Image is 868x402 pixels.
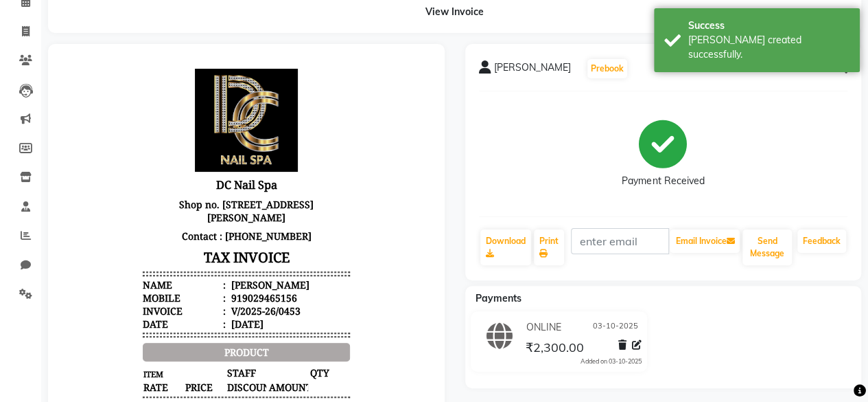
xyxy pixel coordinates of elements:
div: Bill created successfully. [688,33,849,62]
span: : [161,234,164,247]
small: Temporary Nail extension [81,344,163,366]
span: Payments [476,292,521,304]
div: [PERSON_NAME] [167,221,248,234]
span: : [161,221,164,234]
div: SUBTOTAL [81,386,131,399]
button: Prebook [587,59,627,78]
button: Send Message [742,230,792,265]
span: [PERSON_NAME] [494,60,571,80]
div: [DATE] [167,260,202,273]
div: Added on 03-10-2025 [580,357,642,366]
p: Contact : [PHONE_NUMBER] [81,169,288,188]
a: Feedback [797,230,846,253]
span: ₹2,300.00 [206,366,246,381]
span: 03-10-2025 [593,320,638,335]
div: Name [81,221,164,234]
span: STAFF [165,308,247,322]
span: ₹2,300.00 [525,339,583,359]
span: RATE [81,322,121,337]
div: Success [688,19,849,33]
div: Date [81,260,164,273]
div: Payment Received [622,174,704,188]
small: by [PERSON_NAME] [165,355,247,366]
p: Shop no. [STREET_ADDRESS][PERSON_NAME] [81,137,288,169]
span: PRICE [123,322,163,337]
span: ₹0.00 [165,366,205,381]
a: Print [534,230,564,265]
input: enter email [571,228,670,254]
h3: DC Nail Spa [81,117,288,137]
div: V/2025-26/0453 [167,247,239,260]
div: product [81,285,288,304]
a: Download [480,230,531,265]
div: Invoice [81,247,164,260]
div: 919029465156 [167,234,235,247]
span: QTY [248,308,288,322]
span: DISCOUNT [165,322,205,337]
div: ₹2,300.00 [224,386,288,399]
span: ₹2,300.00 [123,366,163,381]
span: ONLINE [526,320,561,335]
span: : [161,260,164,273]
small: ITEM [81,311,163,322]
h3: TAX INVOICE [81,188,288,212]
button: Email Invoice [670,230,740,253]
img: file_1744008521598.jpeg [133,11,236,114]
span: 1 [248,352,288,366]
span: : [161,247,164,260]
div: Mobile [81,234,164,247]
span: ₹2,300.00 [81,366,121,381]
span: AMOUNT [206,322,246,337]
